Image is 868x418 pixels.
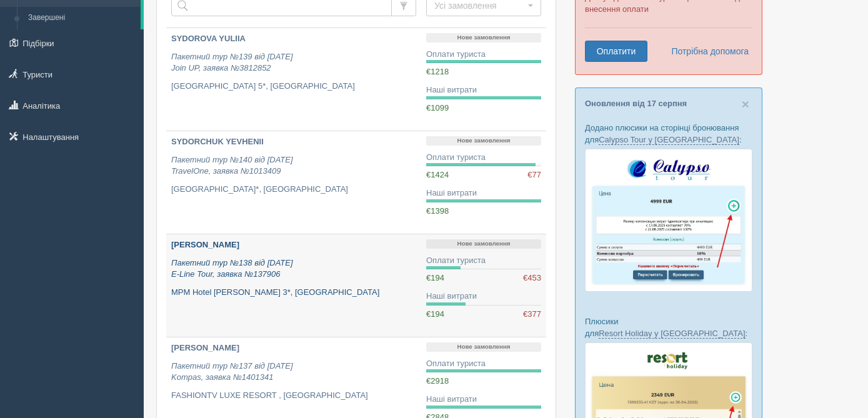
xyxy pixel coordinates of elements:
[426,342,541,352] p: Нове замовлення
[171,258,293,279] i: Пакетний тур №138 від [DATE] E-Line Tour, заявка №137906
[166,234,421,337] a: [PERSON_NAME] Пакетний тур №138 від [DATE]E-Line Tour, заявка №137906 MPM Hotel [PERSON_NAME] 3*,...
[585,122,752,146] p: Додано плюсики на сторінці бронювання для :
[426,187,541,199] div: Наші витрати
[585,149,752,292] img: calypso-tour-proposal-crm-for-travel-agency.jpg
[171,34,246,43] b: SYDOROVA YULIIA
[742,97,749,111] button: Close
[22,7,141,29] a: Завершені
[171,184,416,196] p: [GEOGRAPHIC_DATA]*, [GEOGRAPHIC_DATA]
[585,41,647,62] a: Оплатити
[171,390,416,402] p: FASHIONTV LUXE RESORT , [GEOGRAPHIC_DATA]
[585,99,687,108] a: Оновлення від 17 серпня
[599,329,745,339] a: Resort Holiday у [GEOGRAPHIC_DATA]
[599,135,739,145] a: Calypso Tour у [GEOGRAPHIC_DATA]
[742,97,749,111] span: ×
[171,137,264,146] b: SYDORCHUK YEVHENII
[171,52,293,73] i: Пакетний тур №139 від [DATE] Join UP, заявка №3812852
[527,169,541,181] span: €77
[426,136,541,146] p: Нове замовлення
[171,361,293,382] i: Пакетний тур №137 від [DATE] Kompas, заявка №1401341
[426,170,449,179] span: €1424
[426,103,449,112] span: €1099
[426,84,541,96] div: Наші витрати
[426,206,449,216] span: €1398
[426,33,541,42] p: Нове замовлення
[585,316,752,339] p: Плюсики для :
[523,272,541,284] span: €453
[171,81,416,92] p: [GEOGRAPHIC_DATA] 5*, [GEOGRAPHIC_DATA]
[663,41,749,62] a: Потрібна допомога
[166,131,421,234] a: SYDORCHUK YEVHENII Пакетний тур №140 від [DATE]TravelOne, заявка №1013409 [GEOGRAPHIC_DATA]*, [GE...
[171,240,239,249] b: [PERSON_NAME]
[171,155,293,176] i: Пакетний тур №140 від [DATE] TravelOne, заявка №1013409
[426,152,541,164] div: Оплати туриста
[426,309,444,319] span: €194
[171,287,416,299] p: MPM Hotel [PERSON_NAME] 3*, [GEOGRAPHIC_DATA]
[426,394,541,406] div: Наші витрати
[426,291,541,302] div: Наші витрати
[166,28,421,131] a: SYDOROVA YULIIA Пакетний тур №139 від [DATE]Join UP, заявка №3812852 [GEOGRAPHIC_DATA] 5*, [GEOGR...
[426,49,541,61] div: Оплати туриста
[426,255,541,267] div: Оплати туриста
[426,67,449,76] span: €1218
[426,358,541,370] div: Оплати туриста
[426,273,444,282] span: €194
[426,376,449,386] span: €2918
[523,309,541,321] span: €377
[426,239,541,249] p: Нове замовлення
[171,343,239,352] b: [PERSON_NAME]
